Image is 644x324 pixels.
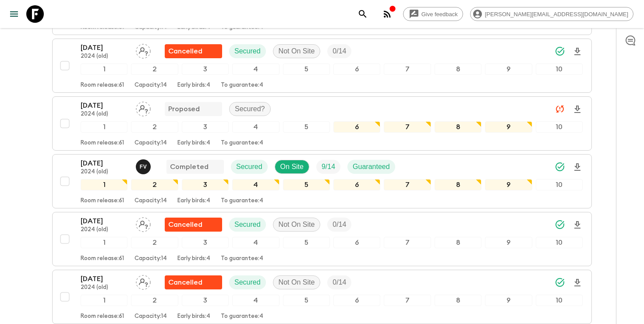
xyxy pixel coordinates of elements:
[384,63,431,75] div: 7
[572,220,583,230] svg: Download Onboarding
[536,63,583,75] div: 10
[384,237,431,248] div: 7
[234,277,261,288] p: Secured
[81,53,129,60] p: 2024 (old)
[354,5,372,23] button: search adventures
[384,179,431,190] div: 7
[134,313,167,320] p: Capacity: 14
[485,295,532,306] div: 9
[52,96,592,151] button: [DATE]2024 (old)Assign pack leaderProposedSecured?12345678910Room release:61Capacity:14Early bird...
[322,162,335,172] p: 9 / 14
[81,226,129,233] p: 2024 (old)
[81,63,127,75] div: 1
[536,295,583,306] div: 10
[333,121,380,133] div: 6
[168,46,202,56] p: Cancelled
[165,44,222,58] div: Flash Pack cancellation
[229,44,266,58] div: Secured
[182,179,229,190] div: 3
[283,237,330,248] div: 5
[81,179,127,190] div: 1
[435,237,481,248] div: 8
[81,237,127,248] div: 1
[134,82,167,89] p: Capacity: 14
[81,313,124,320] p: Room release: 61
[572,278,583,288] svg: Download Onboarding
[283,121,330,133] div: 5
[221,197,263,204] p: To guarantee: 4
[81,197,124,204] p: Room release: 61
[165,275,222,289] div: Flash Pack cancellation
[182,237,229,248] div: 3
[81,169,129,176] p: 2024 (old)
[182,295,229,306] div: 3
[136,104,151,111] span: Assign pack leader
[168,277,202,288] p: Cancelled
[232,121,279,133] div: 4
[485,121,532,133] div: 9
[470,7,633,21] div: [PERSON_NAME][EMAIL_ADDRESS][DOMAIN_NAME]
[555,219,565,230] svg: Synced Successfully
[221,255,263,262] p: To guarantee: 4
[131,63,178,75] div: 2
[435,63,481,75] div: 8
[333,237,380,248] div: 6
[327,44,351,58] div: Trip Fill
[480,11,633,18] span: [PERSON_NAME][EMAIL_ADDRESS][DOMAIN_NAME]
[134,255,167,262] p: Capacity: 14
[52,212,592,266] button: [DATE]2024 (old)Assign pack leaderFlash Pack cancellationSecuredNot On SiteTrip Fill12345678910Ro...
[136,278,151,285] span: Assign pack leader
[536,237,583,248] div: 10
[572,104,583,115] svg: Download Onboarding
[81,295,127,306] div: 1
[232,179,279,190] div: 4
[327,275,351,289] div: Trip Fill
[273,275,321,289] div: Not On Site
[417,11,463,18] span: Give feedback
[5,5,23,23] button: menu
[52,39,592,93] button: [DATE]2024 (old)Assign pack leaderFlash Pack cancellationSecuredNot On SiteTrip Fill12345678910Ro...
[229,102,271,116] div: Secured?
[81,255,124,262] p: Room release: 61
[333,277,346,288] p: 0 / 14
[221,82,263,89] p: To guarantee: 4
[182,121,229,133] div: 3
[234,219,261,230] p: Secured
[231,160,268,174] div: Secured
[81,42,129,53] p: [DATE]
[485,63,532,75] div: 9
[236,162,262,172] p: Secured
[333,63,380,75] div: 6
[273,44,321,58] div: Not On Site
[333,179,380,190] div: 6
[177,197,210,204] p: Early birds: 4
[485,237,532,248] div: 9
[536,179,583,190] div: 10
[435,295,481,306] div: 8
[316,160,340,174] div: Trip Fill
[136,162,152,169] span: Francisco Valero
[81,111,129,118] p: 2024 (old)
[555,162,565,172] svg: Synced Successfully
[170,162,209,172] p: Completed
[279,46,315,56] p: Not On Site
[177,82,210,89] p: Early birds: 4
[165,218,222,232] div: Flash Pack cancellation
[536,121,583,133] div: 10
[134,140,167,147] p: Capacity: 14
[279,277,315,288] p: Not On Site
[232,63,279,75] div: 4
[81,158,129,169] p: [DATE]
[134,197,167,204] p: Capacity: 14
[177,255,210,262] p: Early birds: 4
[384,295,431,306] div: 7
[279,219,315,230] p: Not On Site
[221,140,263,147] p: To guarantee: 4
[81,216,129,226] p: [DATE]
[131,179,178,190] div: 2
[131,237,178,248] div: 2
[52,154,592,208] button: [DATE]2024 (old)Francisco ValeroCompletedSecuredOn SiteTrip FillGuaranteed12345678910Room release...
[131,121,178,133] div: 2
[273,218,321,232] div: Not On Site
[168,219,202,230] p: Cancelled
